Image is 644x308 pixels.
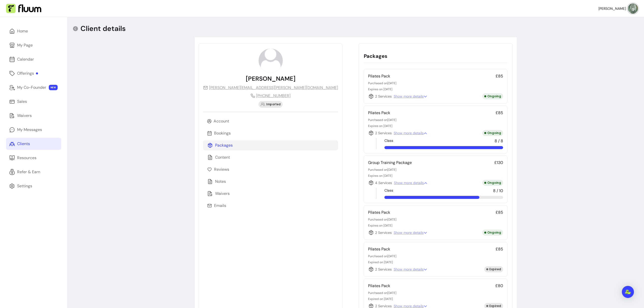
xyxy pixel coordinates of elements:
[6,53,61,65] a: Calendar
[368,73,390,79] p: Pilates Pack
[495,138,503,144] span: 8 / 8
[368,283,390,289] p: Pilates Pack
[368,291,503,295] p: Purchased on [DATE]
[628,4,638,14] img: avatar
[6,39,61,51] a: My Page
[214,118,229,124] p: Account
[368,130,392,136] span: 2 Services
[394,180,427,185] span: Show more details
[368,254,503,258] p: Purchased on [DATE]
[17,70,38,76] div: Offerings
[17,56,34,62] div: Calendar
[368,260,503,264] p: Expired on [DATE]
[215,154,230,160] p: Content
[6,180,61,192] a: Settings
[6,4,41,13] img: Fluum Logo
[495,283,503,289] p: £80
[368,209,390,215] p: Pilates Pack
[394,130,427,136] span: Show more details
[246,75,296,83] p: [PERSON_NAME]
[368,81,503,85] p: Purchased on [DATE]
[6,96,61,108] a: Sales
[215,142,233,148] p: Packages
[368,266,392,272] span: 2 Services
[384,188,393,194] span: Class
[368,180,392,186] span: 4 Services
[6,166,61,178] a: Refer & Earn
[482,93,503,99] div: Ongoing
[6,67,61,79] a: Offerings
[598,4,638,14] button: avatar[PERSON_NAME]
[368,93,392,99] span: 2 Services
[484,266,503,272] div: Expired
[6,138,61,150] a: Clients
[496,73,503,79] p: £85
[368,174,503,178] p: Expires on [DATE]
[17,42,33,48] div: My Page
[17,113,32,119] div: Waivers
[622,286,634,298] div: Open Intercom Messenger
[17,183,32,189] div: Settings
[17,99,27,105] div: Sales
[368,118,503,122] p: Purchased on [DATE]
[214,203,226,209] p: Emails
[17,169,40,175] div: Refer & Earn
[493,188,503,194] span: 8 / 10
[364,53,507,60] p: Packages
[368,168,503,172] p: Purchased on [DATE]
[368,217,503,222] p: Purchased on [DATE]
[482,180,503,186] div: Ongoing
[6,152,61,164] a: Resources
[394,267,427,272] span: Show more details
[214,166,229,172] p: Reviews
[49,85,58,90] span: NEW
[482,130,503,136] div: Ongoing
[394,230,427,235] span: Show more details
[17,127,42,133] div: My Messages
[215,191,230,197] p: Waivers
[251,93,291,99] a: [PHONE_NUMBER]
[80,24,126,33] p: Client details
[17,141,30,147] div: Clients
[368,246,390,252] p: Pilates Pack
[259,101,283,108] div: Imported
[259,49,283,73] img: avatar
[6,81,61,94] a: My Co-Founder NEW
[482,230,503,236] div: Ongoing
[368,224,503,228] p: Expires on [DATE]
[368,124,503,128] p: Expires on [DATE]
[598,6,626,11] span: [PERSON_NAME]
[6,110,61,122] a: Waivers
[394,94,427,99] span: Show more details
[494,160,503,166] p: £130
[17,28,28,34] div: Home
[496,110,503,116] p: £85
[17,84,46,91] div: My Co-Founder
[368,110,390,116] p: Pilates Pack
[6,25,61,37] a: Home
[215,179,226,185] p: Notes
[496,246,503,252] p: £85
[203,85,338,91] a: [PERSON_NAME][EMAIL_ADDRESS][PERSON_NAME][DOMAIN_NAME]
[496,209,503,215] p: £85
[384,138,393,144] span: Class
[368,160,412,166] p: Group Training Package
[368,87,503,91] p: Expires on [DATE]
[17,155,36,161] div: Resources
[368,297,503,301] p: Expired on [DATE]
[214,130,231,136] p: Bookings
[368,230,392,236] span: 2 Services
[6,124,61,136] a: My Messages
